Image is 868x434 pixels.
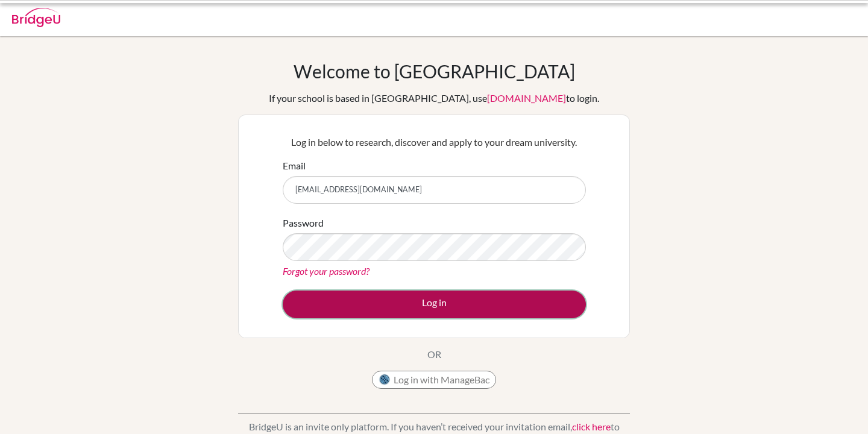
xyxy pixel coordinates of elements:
[283,159,306,173] label: Email
[12,8,60,27] img: Bridge-U
[487,92,566,104] a: [DOMAIN_NAME]
[294,60,575,82] h1: Welcome to [GEOGRAPHIC_DATA]
[372,371,496,389] button: Log in with ManageBac
[283,291,586,318] button: Log in
[283,216,324,230] label: Password
[269,91,599,105] div: If your school is based in [GEOGRAPHIC_DATA], use to login.
[283,265,370,277] a: Forgot your password?
[572,421,611,432] a: click here
[283,135,586,149] p: Log in below to research, discover and apply to your dream university.
[427,347,441,362] p: OR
